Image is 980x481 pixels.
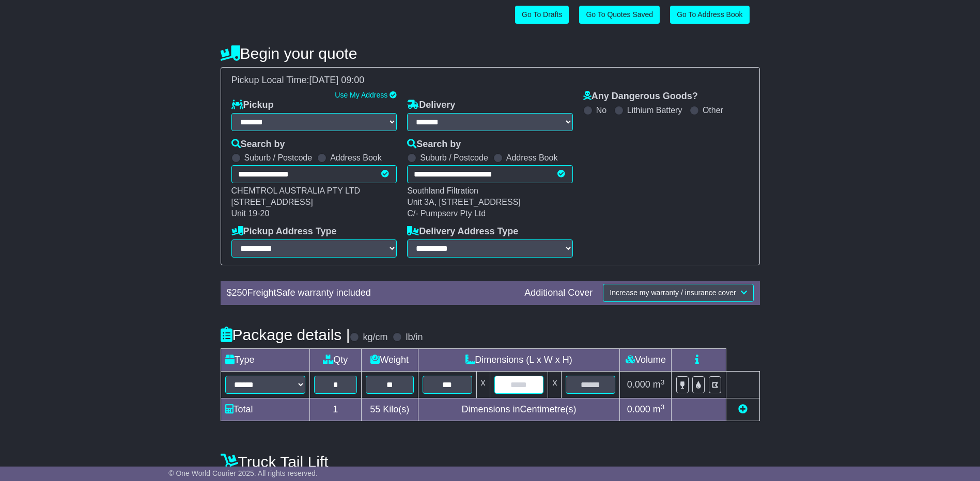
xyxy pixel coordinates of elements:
span: 0.000 [627,379,650,390]
span: Unit 19-20 [231,209,270,218]
span: m [653,404,665,414]
span: [DATE] 09:00 [309,75,365,85]
span: C/- Pumpserv Pty Ltd [407,209,486,218]
h4: Truck Tail Lift [221,453,760,470]
td: Kilo(s) [361,398,418,421]
label: Search by [407,139,461,150]
span: Southland Filtration [407,186,478,195]
span: [STREET_ADDRESS] [231,198,313,206]
div: $ FreightSafe warranty included [222,287,520,299]
label: Lithium Battery [627,105,682,115]
label: Other [703,105,723,115]
sup: 3 [661,378,665,386]
span: 0.000 [627,404,650,414]
span: Unit 3A, [STREET_ADDRESS] [407,198,521,206]
span: CHEMTROL AUSTRALIA PTY LTD [231,186,361,195]
span: 250 [232,287,247,298]
label: Any Dangerous Goods? [583,91,698,102]
span: Increase my warranty / insurance cover [610,288,736,297]
span: © One World Courier 2025. All rights reserved. [168,469,318,477]
td: Qty [309,349,361,372]
td: 1 [309,398,361,421]
td: Dimensions (L x W x H) [418,349,620,372]
td: x [548,372,562,398]
label: Suburb / Postcode [244,153,313,163]
label: kg/cm [363,332,387,343]
label: Delivery Address Type [407,226,518,237]
span: m [653,379,665,390]
label: Pickup Address Type [231,226,337,237]
div: Additional Cover [519,287,598,299]
td: Weight [361,349,418,372]
label: Address Book [506,153,558,163]
label: Search by [231,139,285,150]
label: Suburb / Postcode [420,153,488,163]
div: Pickup Local Time: [226,75,754,86]
label: lb/in [406,332,423,343]
td: Type [221,349,309,372]
a: Add new item [738,404,748,414]
td: Total [221,398,309,421]
label: Address Book [330,153,382,163]
button: Increase my warranty / insurance cover [603,284,753,302]
a: Go To Address Book [670,6,749,24]
sup: 3 [661,403,665,411]
a: Go To Drafts [515,6,569,24]
a: Use My Address [335,91,387,99]
a: Go To Quotes Saved [579,6,660,24]
span: 55 [370,404,380,414]
h4: Begin your quote [221,45,760,62]
h4: Package details | [221,326,350,343]
label: Pickup [231,100,274,111]
td: x [476,372,490,398]
td: Dimensions in Centimetre(s) [418,398,620,421]
td: Volume [620,349,672,372]
label: No [596,105,606,115]
label: Delivery [407,100,455,111]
